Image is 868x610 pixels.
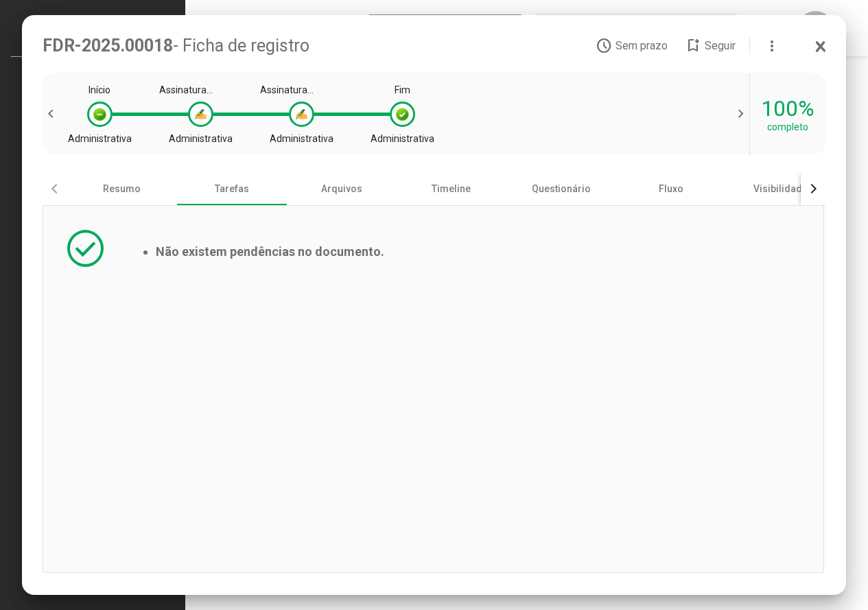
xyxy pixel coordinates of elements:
[616,172,726,205] div: Fluxo
[764,38,780,54] mat-icon: more_vert
[397,172,506,205] div: Timeline
[596,38,612,54] mat-icon: access_time
[395,84,410,95] div: Fim
[11,578,174,588] span: Production - v01.59.10
[260,84,342,95] div: Assinatura empregado
[169,133,233,144] div: Administrativa
[761,95,814,121] div: 100%
[371,133,434,144] div: Administrativa
[287,172,397,205] div: Arquivos
[43,36,596,56] div: FDR-2025.00018
[173,36,309,56] span: - Ficha de registro
[177,172,287,205] div: Tarefas
[685,38,701,54] mat-icon: bookmark_add
[767,121,808,132] div: completo
[68,133,132,144] div: Administrativa
[726,172,836,205] div: Visibilidade
[159,84,242,95] div: Assinatura empregador
[64,226,108,270] mat-icon: check_circle
[729,106,749,122] span: chevron_right
[156,244,384,259] li: Não existem pendências no documento.
[615,39,668,52] span: Sem prazo
[67,172,177,205] div: Resumo
[506,172,616,205] div: Questionário
[270,133,333,144] div: Administrativa
[705,39,736,52] span: Seguir
[89,84,110,95] div: Início
[43,106,63,122] span: chevron_left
